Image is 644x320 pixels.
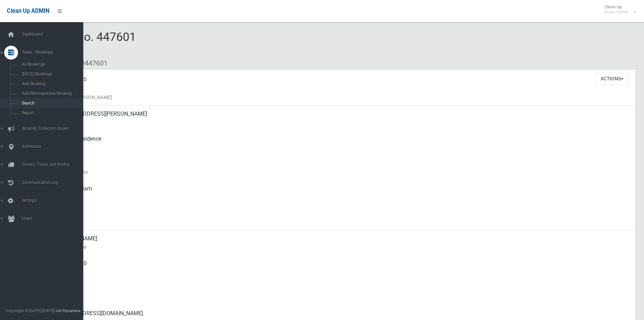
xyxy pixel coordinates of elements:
[20,50,88,55] span: Tasks / Bookings
[601,4,635,15] span: Clean Up
[55,218,630,226] small: Zone
[55,268,630,276] small: Mobile
[20,81,83,86] span: Add Booking
[55,243,630,251] small: Contact Name
[595,72,629,85] button: Actions
[20,101,83,106] span: Search
[55,230,630,255] div: [PERSON_NAME]
[20,126,88,131] span: Booking Collection Issues
[55,168,630,176] small: Collection Date
[55,293,630,301] small: Landline
[55,155,630,180] div: [DATE]
[55,143,630,151] small: Pickup Point
[31,30,136,57] span: Booking No. 447601
[20,198,88,203] span: Settings
[55,308,80,313] strong: Jet Dynamics
[55,131,630,155] div: Front of Residence
[55,193,630,201] small: Collected At
[20,91,83,96] span: Add Retrospective Booking
[55,118,630,126] small: Address
[20,32,88,37] span: Dashboard
[604,9,628,15] small: Super Admin
[55,93,630,101] small: Name of [PERSON_NAME]
[76,57,108,70] li: #447601
[20,110,83,115] span: Report
[55,106,630,131] div: [STREET_ADDRESS][PERSON_NAME]
[20,162,88,167] span: Drivers, Trucks and Routes
[55,280,630,305] div: None given
[20,144,88,149] span: Addresses
[55,255,630,280] div: 0434835410
[55,205,630,230] div: [DATE]
[20,180,88,185] span: Communication Log
[20,72,83,77] span: [DATE] Bookings
[7,8,49,14] span: Clean Up ADMIN
[20,216,88,221] span: Users
[55,180,630,205] div: [DATE] 8:09am
[20,62,83,67] span: All Bookings
[6,308,54,313] span: Copyright © [DATE]-[DATE]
